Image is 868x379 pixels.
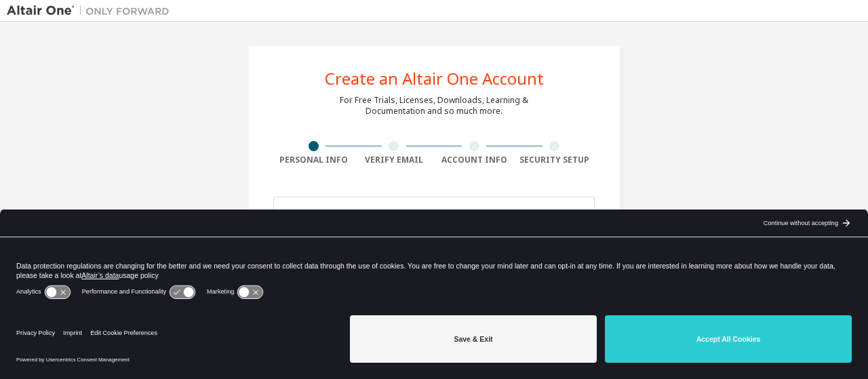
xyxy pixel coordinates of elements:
[325,71,544,87] div: Create an Altair One Account
[340,95,528,117] div: For Free Trials, Licenses, Downloads, Learning & Documentation and so much more.
[434,155,515,165] div: Account Info
[515,155,595,165] div: Security Setup
[354,155,435,165] div: Verify Email
[7,4,176,18] img: Altair One
[273,155,354,165] div: Personal Info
